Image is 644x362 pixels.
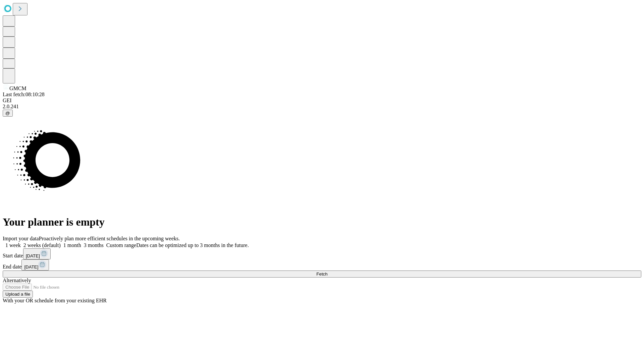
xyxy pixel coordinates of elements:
[3,104,641,110] div: 2.0.241
[5,242,21,248] span: 1 week
[63,242,81,248] span: 1 month
[5,111,10,116] span: @
[23,248,51,259] button: [DATE]
[39,236,180,241] span: Proactively plan more efficient schedules in the upcoming weeks.
[26,253,40,258] span: [DATE]
[23,242,61,248] span: 2 weeks (default)
[3,110,13,117] button: @
[3,92,45,97] span: Last fetch: 08:10:28
[106,242,136,248] span: Custom range
[3,248,641,259] div: Start date
[3,298,107,303] span: With your OR schedule from your existing EHR
[3,236,39,241] span: Import your data
[84,242,104,248] span: 3 months
[21,259,49,270] button: [DATE]
[9,85,26,91] span: GMCM
[316,271,327,277] span: Fetch
[3,98,641,104] div: GEI
[3,278,31,283] span: Alternatively
[24,264,38,269] span: [DATE]
[3,259,641,270] div: End date
[3,270,641,278] button: Fetch
[3,291,33,298] button: Upload a file
[3,216,641,228] h1: Your planner is empty
[136,242,249,248] span: Dates can be optimized up to 3 months in the future.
